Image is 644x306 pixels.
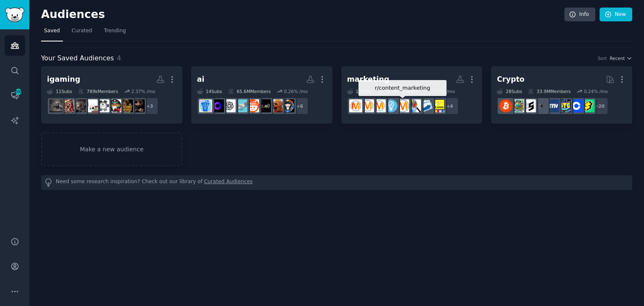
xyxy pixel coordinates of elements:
[120,99,133,112] img: CasinoFreebies
[197,74,205,85] div: ai
[223,99,236,112] img: OpenAI
[85,99,98,112] img: blackjack
[41,8,564,21] h2: Audiences
[591,97,608,115] div: + 20
[101,24,129,41] a: Trending
[15,89,22,95] span: 200
[5,8,24,22] img: GummySearch logo
[384,99,397,112] img: Entrepreneur
[347,74,390,85] div: marketing
[61,99,74,112] img: iGamingBonusSeekers
[104,27,126,35] span: Trending
[44,27,60,35] span: Saved
[41,132,182,166] a: Make a new audience
[41,53,114,64] span: Your Saved Audiences
[528,88,571,94] div: 33.9M Members
[117,54,121,62] span: 4
[281,99,294,112] img: aiArt
[258,99,271,112] img: CharacterAI
[420,99,433,112] img: Emailmarketing
[570,99,583,112] img: CoinBase
[431,88,455,94] div: 1.05 % /mo
[408,99,421,112] img: MarketingResearch
[73,99,86,112] img: iGamingBonusFellas
[396,99,409,112] img: content_marketing
[270,99,283,112] img: CursedAI
[78,88,118,94] div: 789k Members
[284,88,308,94] div: 0.26 % /mo
[191,66,332,124] a: ai14Subs65.6MMembers0.26% /mo+6aiArtCursedAICharacterAIFuturologytechnologyOpenAILocalLLMartificial
[291,97,309,115] div: + 6
[132,99,145,112] img: BuckshotRouletteFans
[41,24,63,41] a: Saved
[72,27,92,35] span: Curated
[69,24,95,41] a: Curated
[535,99,548,112] img: ethereum
[234,99,247,112] img: technology
[610,55,632,61] button: Recent
[584,88,608,94] div: 0.24 % /mo
[5,85,25,106] a: 200
[511,99,524,112] img: memecoins
[431,99,444,112] img: DigitalMarketingHelp
[347,88,372,94] div: 12 Sub s
[373,99,386,112] img: marketing
[228,88,271,94] div: 65.6M Members
[49,99,62,112] img: eDealerIGaming
[108,99,121,112] img: OnlineCasinoBlackjack
[610,55,625,61] span: Recent
[41,175,632,190] div: Need some research inspiration? Check out our library of
[497,74,525,85] div: Crypto
[582,99,595,112] img: TheRaceTo10Million
[546,99,559,112] img: ethz
[47,74,80,85] div: igaming
[204,178,253,187] a: Curated Audiences
[141,97,158,115] div: + 3
[361,99,374,112] img: DigitalMarketing
[523,99,536,112] img: ethstaker
[491,66,632,124] a: Crypto28Subs33.9MMembers0.24% /mo+20TheRaceTo10MillionCoinBaseCrypto_Generalethzethereumethstaker...
[349,99,362,112] img: AskMarketing
[497,88,522,94] div: 28 Sub s
[564,8,595,22] a: Info
[131,88,155,94] div: 2.37 % /mo
[441,97,459,115] div: + 4
[197,88,222,94] div: 14 Sub s
[341,66,483,124] a: marketing12Subs8.1MMembers1.05% /mor/content_marketing+4DigitalMarketingHelpEmailmarketingMarketi...
[246,99,259,112] img: Futurology
[598,55,607,61] div: Sort
[47,88,72,94] div: 11 Sub s
[558,99,571,112] img: Crypto_General
[499,99,512,112] img: BitcoinBeginners
[600,8,632,22] a: New
[41,66,182,124] a: igaming11Subs789kMembers2.37% /mo+3BuckshotRouletteFansCasinoFreebiesOnlineCasinoBlackjackCasinob...
[378,88,418,94] div: 8.1M Members
[199,99,212,112] img: artificial
[211,99,224,112] img: LocalLLM
[96,99,109,112] img: Casino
